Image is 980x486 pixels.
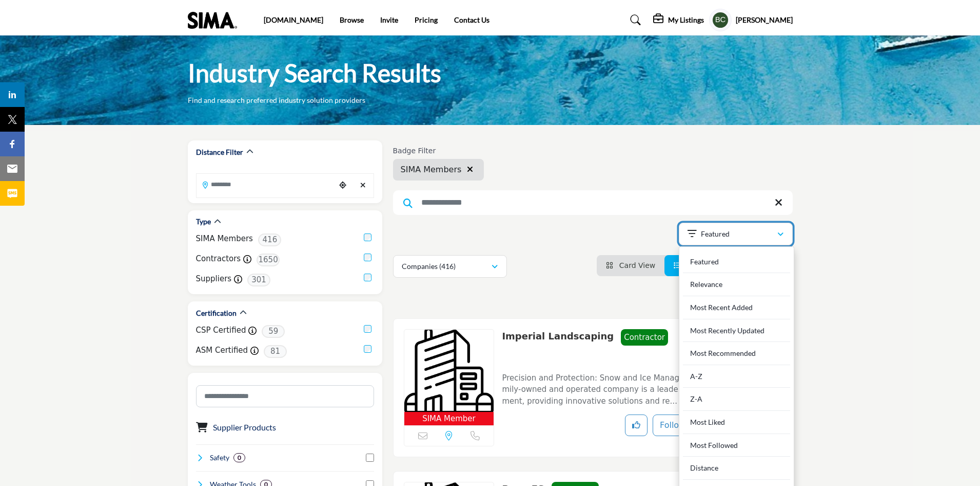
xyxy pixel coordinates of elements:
[364,345,371,353] input: ASM Certified checkbox
[683,434,790,457] div: Most Followed
[683,365,790,388] div: A-Z
[196,217,211,227] h2: Type
[683,411,790,434] div: Most Liked
[701,229,730,239] p: Featured
[683,457,790,480] div: Distance
[196,308,237,318] h2: Certification
[415,15,438,24] a: Pricing
[188,12,242,29] img: Site Logo
[502,331,614,341] a: Imperial Landscaping
[683,388,790,411] div: Z-A
[264,345,287,358] span: 81
[356,174,371,196] div: Clear search location
[262,325,285,338] span: 59
[664,255,728,276] li: List View
[258,233,281,246] span: 416
[264,15,323,24] a: [DOMAIN_NAME]
[197,174,335,194] input: Search Location
[366,454,374,462] input: Select Safety checkbox
[619,261,655,269] span: Card View
[402,261,456,272] p: Companies (416)
[683,319,790,343] div: Most Recently Updated
[340,15,364,24] a: Browse
[196,385,374,407] input: Search Category
[364,274,371,281] input: Suppliers checkbox
[257,254,280,266] span: 1650
[404,330,494,426] a: SIMA Member
[683,250,790,274] div: Featured
[502,329,614,364] p: Imperial Landscaping
[683,296,790,319] div: Most Recent Added
[401,164,462,176] span: SIMA Members
[247,274,270,286] span: 301
[653,415,693,436] button: Follow
[674,261,719,269] a: View List
[196,273,232,285] label: Suppliers
[380,15,398,24] a: Invite
[621,329,668,346] span: Contractor
[335,174,350,196] div: Choose your current location
[597,255,664,276] li: Card View
[668,15,704,25] h5: My Listings
[393,147,484,155] h6: Badge Filter
[454,15,489,24] a: Contact Us
[233,453,245,462] div: 0 Results For Safety
[606,261,655,269] a: View Card
[213,421,276,434] button: Supplier Products
[196,147,243,157] h2: Distance Filter
[422,413,476,425] span: SIMA Member
[364,233,371,241] input: Selected SIMA Members checkbox
[653,14,704,26] div: My Listings
[196,233,253,245] label: SIMA Members
[238,454,241,461] b: 0
[196,345,248,356] label: ASM Certified
[709,9,732,31] button: Show hide supplier dropdown
[683,342,790,365] div: Most Recommended
[393,255,507,278] button: Companies (416)
[683,273,790,296] div: Relevance
[196,325,246,336] label: CSP Certified
[404,330,494,412] img: Imperial Landscaping
[188,95,365,105] p: Find and research preferred industry solution providers
[620,12,648,28] a: Search
[502,372,781,407] p: Precision and Protection: Snow and Ice Management Redefined. This family-owned and operated compa...
[364,325,371,333] input: CSP Certified checkbox
[625,415,648,436] button: Like listing
[393,190,793,215] input: Search Keyword
[196,253,241,265] label: Contractors
[364,254,371,261] input: Contractors checkbox
[736,15,793,25] h5: [PERSON_NAME]
[188,57,441,89] h1: Industry Search Results
[679,223,793,245] button: Featured
[210,453,229,463] h4: Safety: Safety refers to the measures, practices, and protocols implemented to protect individual...
[502,366,781,407] a: Precision and Protection: Snow and Ice Management Redefined. This family-owned and operated compa...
